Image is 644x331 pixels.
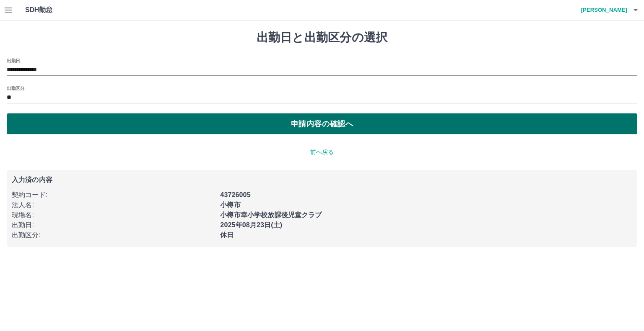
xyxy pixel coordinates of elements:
p: 法人名 : [12,200,215,210]
p: 出勤区分 : [12,230,215,240]
p: 前へ戻る [7,148,637,157]
button: 申請内容の確認へ [7,113,637,134]
b: 2025年08月23日(土) [220,221,282,228]
h1: 出勤日と出勤区分の選択 [7,31,637,45]
label: 出勤区分 [7,85,24,91]
b: 小樽市 [220,201,240,208]
p: 現場名 : [12,210,215,220]
b: 43726005 [220,191,250,198]
p: 契約コード : [12,190,215,200]
p: 入力済の内容 [12,177,632,183]
label: 出勤日 [7,57,20,64]
b: 休日 [220,231,234,239]
b: 小樽市幸小学校放課後児童クラブ [220,211,322,218]
p: 出勤日 : [12,220,215,230]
